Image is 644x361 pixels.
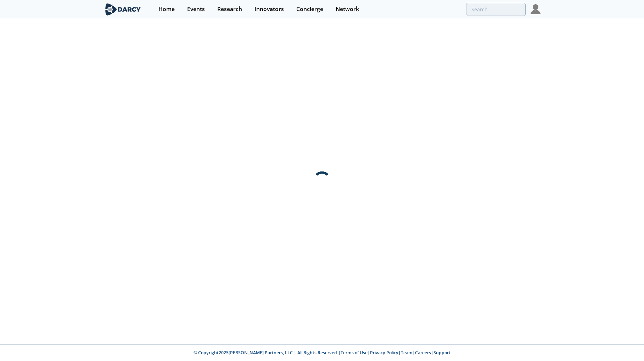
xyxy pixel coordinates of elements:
div: Research [217,6,242,12]
input: Advanced Search [466,3,526,16]
iframe: chat widget [614,333,637,354]
div: Network [336,6,359,12]
a: Support [433,350,450,356]
a: Terms of Use [341,350,368,356]
a: Team [401,350,413,356]
a: Privacy Policy [370,350,398,356]
a: Careers [415,350,431,356]
img: Profile [531,4,541,14]
div: Innovators [254,6,284,12]
p: © Copyright 2025 [PERSON_NAME] Partners, LLC | All Rights Reserved | | | | | [60,350,584,356]
div: Concierge [296,6,323,12]
div: Home [158,6,175,12]
img: logo-wide.svg [104,3,142,16]
div: Events [187,6,205,12]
